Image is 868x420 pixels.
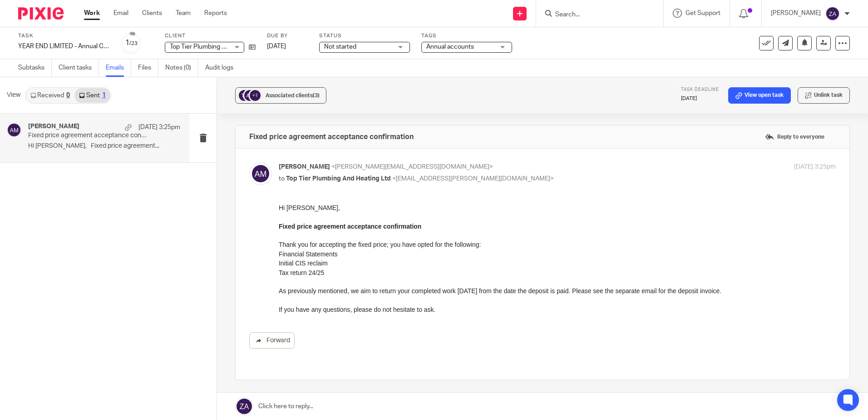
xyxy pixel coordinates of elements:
[28,142,180,150] p: Hi [PERSON_NAME], Fixed price agreement...
[125,38,138,48] div: 1
[266,93,320,98] span: Associated clients
[138,59,158,77] a: Files
[66,92,70,99] div: 0
[165,59,198,77] a: Notes (0)
[319,32,410,40] label: Status
[313,93,320,98] span: (3)
[28,132,150,140] p: Fixed price agreement acceptance confirmation
[26,88,74,103] a: Received0
[59,59,99,77] a: Client tasks
[84,9,100,18] a: Work
[113,9,128,18] a: Email
[129,41,138,46] small: /23
[681,87,719,92] span: Task deadline
[18,59,52,77] a: Subtasks
[267,43,286,50] span: [DATE]
[771,9,821,18] p: [PERSON_NAME]
[7,123,21,137] img: svg%3E
[286,175,391,182] span: Top Tier Plumbing And Heating Ltd
[681,95,719,102] p: [DATE]
[421,32,512,40] label: Tags
[18,7,64,20] img: Pixie
[205,59,240,77] a: Audit logs
[142,9,162,18] a: Clients
[279,164,330,170] span: [PERSON_NAME]
[392,175,554,182] span: <[EMAIL_ADDRESS][PERSON_NAME][DOMAIN_NAME]>
[74,88,110,103] a: Sent1
[426,44,474,50] span: Annual accounts
[686,10,720,16] span: Get Support
[204,9,227,18] a: Reports
[18,42,109,51] div: YEAR END LIMITED - Annual COMPANY accounts and CT600 return
[554,11,636,19] input: Search
[331,164,493,170] span: <[PERSON_NAME][EMAIL_ADDRESS][DOMAIN_NAME]>
[165,32,256,40] label: Client
[324,44,356,50] span: Not started
[825,6,840,21] img: svg%3E
[250,90,261,101] div: +1
[237,89,251,102] img: svg%3E
[176,9,191,18] a: Team
[18,32,109,40] label: Task
[243,89,256,102] img: svg%3E
[106,59,131,77] a: Emails
[728,87,791,104] a: View open task
[7,90,20,100] span: View
[249,132,414,141] h4: Fixed price agreement acceptance confirmation
[794,162,836,172] p: [DATE] 3:25pm
[249,332,295,349] a: Forward
[170,44,267,50] span: Top Tier Plumbing And Heating Ltd
[763,130,827,144] label: Reply to everyone
[279,175,285,182] span: to
[28,123,79,130] h4: [PERSON_NAME]
[798,87,850,104] button: Unlink task
[249,162,272,185] img: svg%3E
[267,32,308,40] label: Due by
[102,92,106,99] div: 1
[138,123,180,132] p: [DATE] 3:25pm
[235,87,326,104] button: +1 Associated clients(3)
